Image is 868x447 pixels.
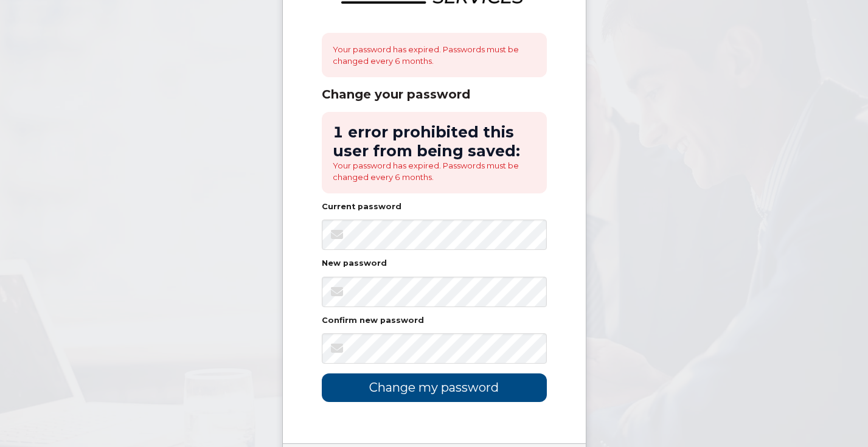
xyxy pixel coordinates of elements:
label: Confirm new password [322,317,424,325]
label: New password [322,260,387,268]
input: Change my password [322,373,547,402]
label: Current password [322,203,401,211]
div: Your password has expired. Passwords must be changed every 6 months. [322,33,547,77]
li: Your password has expired. Passwords must be changed every 6 months. [333,160,536,182]
h2: 1 error prohibited this user from being saved: [333,123,536,160]
div: Change your password [322,87,547,102]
